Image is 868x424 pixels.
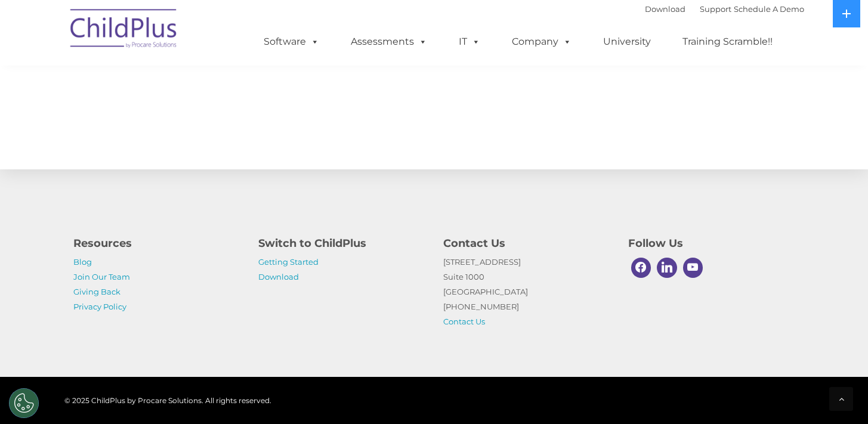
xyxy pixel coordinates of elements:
[443,255,610,329] p: [STREET_ADDRESS] Suite 1000 [GEOGRAPHIC_DATA] [PHONE_NUMBER]
[73,235,240,252] h4: Resources
[64,1,184,60] img: ChildPlus by Procare Solutions
[64,396,271,405] span: © 2025 ChildPlus by Procare Solutions. All rights reserved.
[680,255,706,281] a: Youtube
[591,30,663,54] a: University
[700,4,731,14] a: Support
[734,4,804,14] a: Schedule A Demo
[443,317,485,326] a: Contact Us
[645,4,685,14] a: Download
[73,302,126,311] a: Privacy Policy
[671,30,784,54] a: Training Scramble!!
[339,30,439,54] a: Assessments
[258,272,299,281] a: Download
[628,235,795,252] h4: Follow Us
[645,4,804,14] font: |
[258,235,425,252] h4: Switch to ChildPlus
[252,30,331,54] a: Software
[73,272,130,281] a: Join Our Team
[73,287,121,296] a: Giving Back
[447,30,492,54] a: IT
[73,257,92,267] a: Blog
[500,30,583,54] a: Company
[628,255,654,281] a: Facebook
[9,388,39,418] button: Cookies Settings
[258,257,319,267] a: Getting Started
[654,255,680,281] a: Linkedin
[443,235,610,252] h4: Contact Us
